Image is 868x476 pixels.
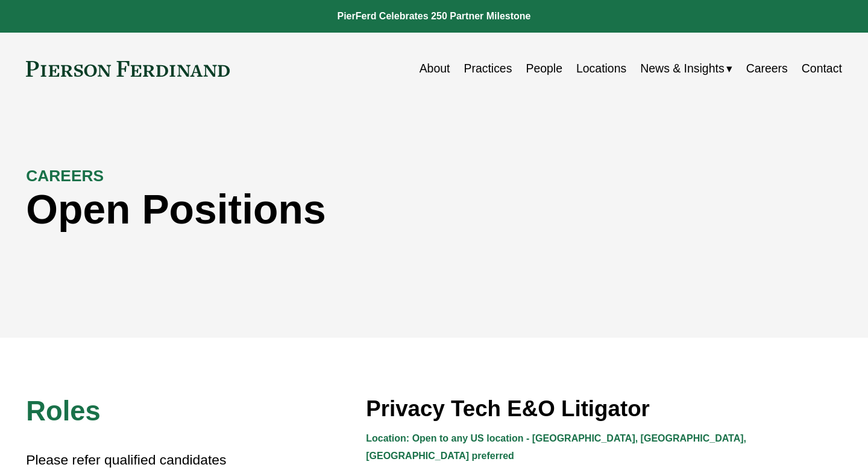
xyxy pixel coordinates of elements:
[802,57,842,80] a: Contact
[420,57,450,80] a: About
[464,57,512,80] a: Practices
[366,395,842,422] h3: Privacy Tech E&O Litigator
[366,433,749,461] strong: Location: Open to any US location - [GEOGRAPHIC_DATA], [GEOGRAPHIC_DATA], [GEOGRAPHIC_DATA] prefe...
[26,396,101,426] span: Roles
[526,57,562,80] a: People
[26,167,104,185] strong: CAREERS
[26,186,638,233] h1: Open Positions
[576,57,626,80] a: Locations
[746,57,788,80] a: Careers
[640,58,724,79] span: News & Insights
[640,57,732,80] a: folder dropdown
